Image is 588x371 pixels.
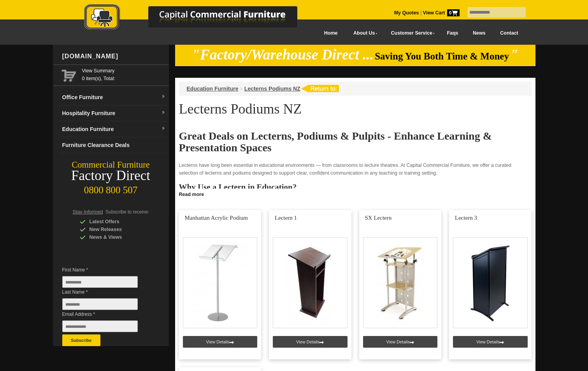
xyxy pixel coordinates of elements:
input: Last Name * [62,298,138,310]
em: "Factory/Warehouse Direct ... [192,47,374,63]
strong: Why Use a Lectern in Education? [179,182,297,192]
div: News & Views [80,233,154,241]
img: dropdown [161,110,166,115]
input: Email Address * [62,320,138,332]
a: News [465,24,493,42]
img: Capital Commercial Furniture Logo [63,4,335,32]
a: My Quotes [394,10,419,16]
span: Saving You Both Time & Money [375,51,509,61]
a: View Cart0 [421,10,459,16]
a: Furniture Clearance Deals [59,137,169,153]
a: Lecterns Podiums NZ [244,86,300,92]
strong: Great Deals on Lecterns, Podiums & Pulpits - Enhance Learning & Presentation Spaces [179,130,492,154]
div: 0800 800 507 [53,181,169,196]
div: New Releases [80,226,154,233]
span: Subscribe to receive: [105,209,149,215]
a: View Summary [82,67,166,75]
input: First Name * [62,276,138,288]
div: Factory Direct [53,170,169,181]
span: Email Address * [62,310,149,318]
span: 0 [447,9,460,16]
strong: View Cart [423,10,460,16]
button: Subscribe [62,334,100,346]
a: Office Furnituredropdown [59,89,169,105]
img: dropdown [161,94,166,99]
a: Hospitality Furnituredropdown [59,105,169,121]
a: Faqs [440,24,466,42]
span: First Name * [62,266,149,274]
div: [DOMAIN_NAME] [59,45,169,68]
span: Last Name * [62,288,149,296]
a: Click to read more [175,189,535,198]
img: dropdown [161,126,166,131]
li: › [240,85,242,93]
a: Education Furniture [187,86,239,92]
span: 0 item(s), Total: [82,67,166,81]
div: Latest Offers [80,218,154,226]
a: Capital Commercial Furniture Logo [63,4,335,35]
em: " [510,47,518,63]
a: Customer Service [382,24,439,42]
a: Education Furnituredropdown [59,121,169,137]
h1: Lecterns Podiums NZ [179,101,532,116]
img: return to [300,85,339,92]
a: About Us [345,24,382,42]
a: Contact [493,24,525,42]
span: Stay Informed [73,209,103,215]
p: Lecterns have long been essential in educational environments — from classrooms to lecture theatr... [179,161,532,177]
div: Commercial Furniture [53,159,169,170]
